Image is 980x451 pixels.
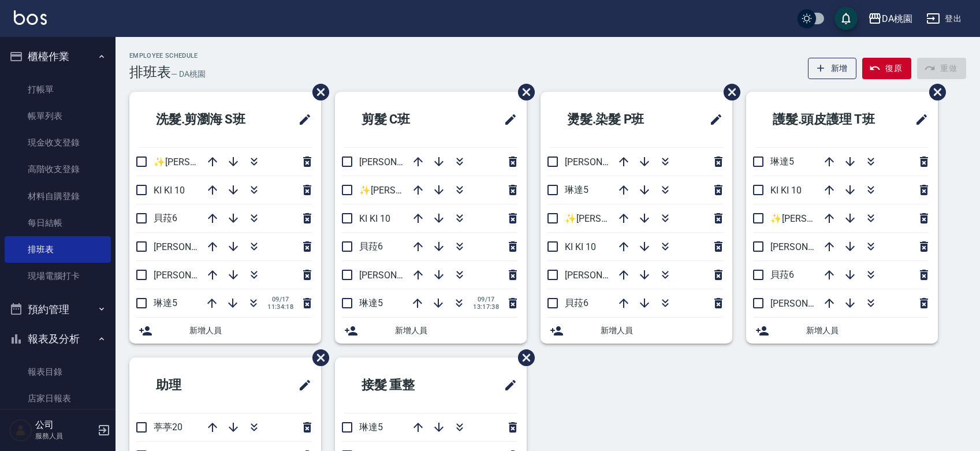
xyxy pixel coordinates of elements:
[5,263,111,289] a: 現場電腦打卡
[5,42,111,72] button: 櫃檯作業
[5,76,111,103] a: 打帳單
[497,106,517,133] span: 修改班表的標題
[5,129,111,156] a: 現金收支登錄
[5,210,111,236] a: 每日結帳
[359,297,383,308] span: 琳達5
[189,325,312,337] span: 新增人員
[5,385,111,412] a: 店家日報表
[908,106,929,133] span: 修改班表的標題
[5,236,111,263] a: 排班表
[863,7,917,31] button: DA桃園
[359,185,534,196] span: ✨[PERSON_NAME][PERSON_NAME] ✨16
[541,318,732,344] div: 新增人員
[154,185,185,196] span: KI KI 10
[5,183,111,210] a: 材料自購登錄
[344,99,462,140] h2: 剪髮 C班
[154,297,177,308] span: 琳達5
[565,297,588,308] span: 貝菈6
[5,295,111,325] button: 預約管理
[565,270,639,281] span: [PERSON_NAME]3
[770,298,845,309] span: [PERSON_NAME]3
[550,99,682,140] h2: 燙髮.染髮 P班
[395,325,517,337] span: 新增人員
[5,324,111,354] button: 報表及分析
[35,431,94,441] p: 服務人員
[171,68,206,80] h6: — DA桃園
[359,270,434,281] span: [PERSON_NAME]8
[139,99,277,140] h2: 洗髮.剪瀏海 S班
[473,296,499,303] span: 09/17
[154,270,228,281] span: [PERSON_NAME]3
[154,213,177,223] span: 貝菈6
[5,103,111,129] a: 帳單列表
[154,422,182,433] span: 葶葶20
[129,52,206,59] h2: Employee Schedule
[834,7,858,30] button: save
[291,106,312,133] span: 修改班表的標題
[335,318,527,344] div: 新增人員
[882,12,912,26] div: DA桃園
[359,241,383,252] span: 貝菈6
[359,422,383,433] span: 琳達5
[473,303,499,311] span: 13:17:38
[154,156,328,167] span: ✨[PERSON_NAME][PERSON_NAME] ✨16
[565,213,739,224] span: ✨[PERSON_NAME][PERSON_NAME] ✨16
[267,296,293,303] span: 09/17
[770,185,802,196] span: KI KI 10
[565,156,639,167] span: [PERSON_NAME]8
[291,371,312,399] span: 修改班表的標題
[715,75,742,109] span: 刪除班表
[267,303,293,311] span: 11:34:18
[746,318,938,344] div: 新增人員
[702,106,723,133] span: 修改班表的標題
[770,269,794,280] span: 貝菈6
[129,64,171,80] h3: 排班表
[808,58,857,79] button: 新增
[806,325,929,337] span: 新增人員
[139,364,245,406] h2: 助理
[770,156,794,167] span: 琳達5
[922,8,966,29] button: 登出
[755,99,900,140] h2: 護髮.頭皮護理 T班
[304,341,331,375] span: 刪除班表
[862,58,911,79] button: 復原
[497,371,517,399] span: 修改班表的標題
[129,318,321,344] div: 新增人員
[359,156,434,167] span: [PERSON_NAME]3
[304,75,331,109] span: 刪除班表
[770,213,945,224] span: ✨[PERSON_NAME][PERSON_NAME] ✨16
[509,341,536,375] span: 刪除班表
[770,241,845,252] span: [PERSON_NAME]8
[509,75,536,109] span: 刪除班表
[565,184,588,195] span: 琳達5
[359,213,390,224] span: KI KI 10
[921,75,948,109] span: 刪除班表
[14,10,47,25] img: Logo
[601,325,723,337] span: 新增人員
[154,241,228,252] span: [PERSON_NAME]8
[9,419,32,442] img: Person
[565,241,596,252] span: KI KI 10
[344,364,464,406] h2: 接髮 重整
[5,359,111,385] a: 報表目錄
[35,419,94,431] h5: 公司
[5,156,111,182] a: 高階收支登錄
